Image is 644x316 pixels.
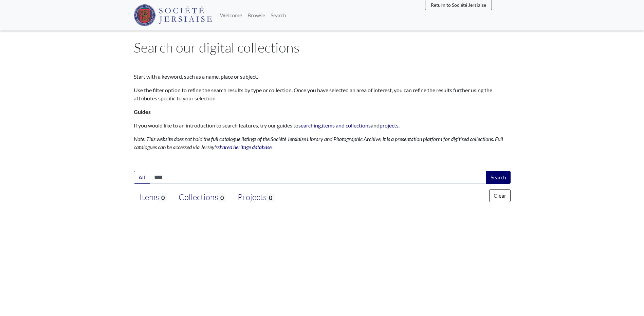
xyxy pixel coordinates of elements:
[431,2,486,8] span: Return to Société Jersiaise
[218,144,272,150] a: shared heritage database
[266,193,275,202] span: 0
[134,108,151,115] strong: Guides
[218,193,226,202] span: 0
[134,86,511,102] p: Use the filter option to refine the search results by type or collection. Once you have selected ...
[150,171,487,184] input: Enter one or more search terms...
[322,122,371,129] a: items and collections
[245,8,268,22] a: Browse
[298,122,321,129] a: searching
[134,39,511,56] h1: Search our digital collections
[268,8,289,22] a: Search
[486,171,511,184] button: Search
[134,73,511,81] p: Start with a keyword, such as a name, place or subject.
[159,193,167,202] span: 0
[489,189,511,202] button: Clear
[217,8,245,22] a: Welcome
[238,192,275,202] div: Projects
[134,4,212,26] img: Société Jersiaise
[140,192,167,202] div: Items
[380,122,399,129] a: projects
[179,192,226,202] div: Collections
[134,171,150,184] button: All
[134,136,503,150] em: Note: This website does not hold the full catalogue listings of the Société Jersiaise Library and...
[134,121,511,130] p: If you would like to an introduction to search features, try our guides to , and .
[134,3,212,28] a: Société Jersiaise logo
